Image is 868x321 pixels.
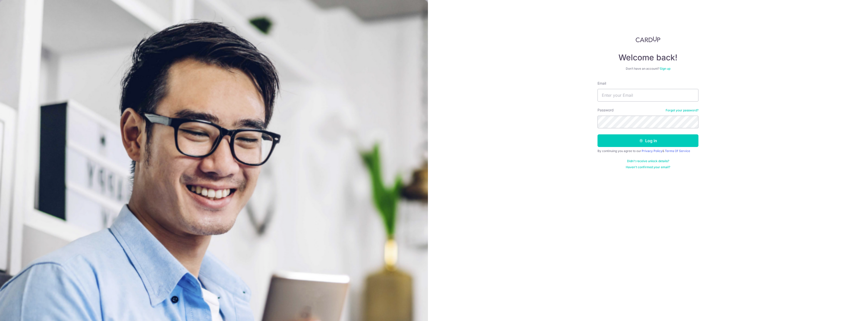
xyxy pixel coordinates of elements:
button: Log in [598,134,698,147]
a: Didn't receive unlock details? [627,159,669,163]
a: Sign up [660,67,670,70]
label: Email [598,81,606,86]
div: Don’t have an account? [598,67,698,71]
h4: Welcome back! [598,53,698,63]
img: CardUp Logo [636,36,660,42]
a: Haven't confirmed your email? [626,165,670,169]
a: Terms Of Service [665,149,690,153]
input: Enter your Email [598,89,698,102]
label: Password [598,108,614,113]
a: Privacy Policy [642,149,662,153]
a: Forgot your password? [666,108,698,112]
div: By continuing you agree to our & [598,149,698,153]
